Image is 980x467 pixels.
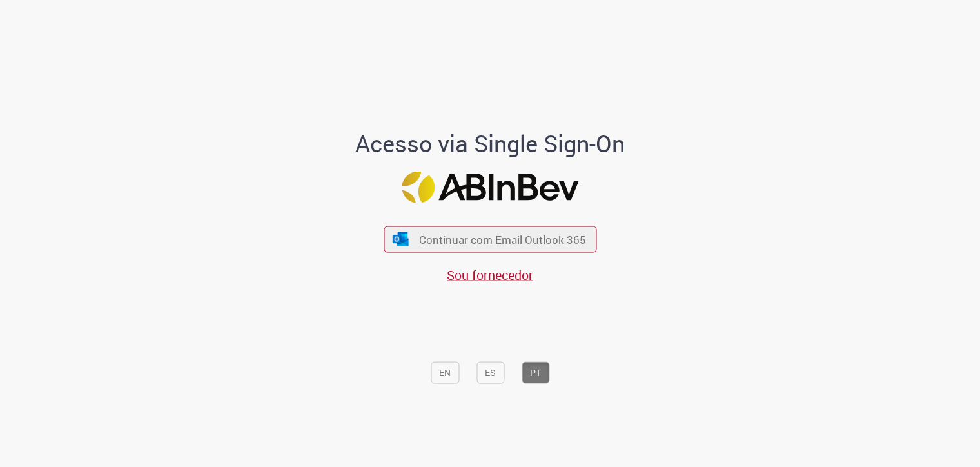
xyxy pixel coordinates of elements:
[392,232,410,246] img: ícone Azure/Microsoft 360
[431,361,459,383] button: EN
[384,226,596,252] button: ícone Azure/Microsoft 360 Continuar com Email Outlook 365
[419,232,586,246] span: Continuar com Email Outlook 365
[522,361,549,383] button: PT
[447,266,533,284] a: Sou fornecedor
[476,361,504,383] button: ES
[402,172,578,203] img: Logo ABInBev
[311,130,669,156] h1: Acesso via Single Sign-On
